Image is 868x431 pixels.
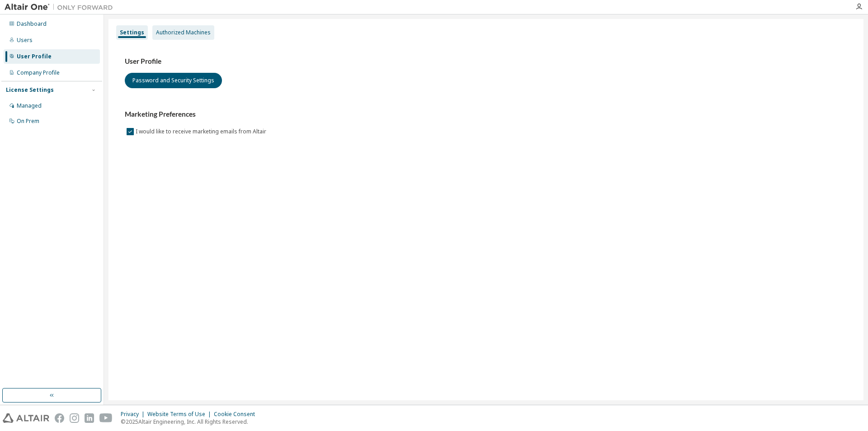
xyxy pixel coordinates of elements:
div: Authorized Machines [156,29,211,36]
div: Privacy [121,411,147,418]
div: On Prem [17,118,39,125]
div: Website Terms of Use [147,411,214,418]
button: Password and Security Settings [125,73,222,88]
img: Altair One [5,3,118,12]
div: Cookie Consent [214,411,260,418]
div: Company Profile [17,69,60,76]
img: youtube.svg [99,413,113,423]
div: Users [17,37,33,44]
label: I would like to receive marketing emails from Altair [136,126,268,137]
img: linkedin.svg [85,413,94,423]
h3: User Profile [125,57,847,66]
div: User Profile [17,53,52,60]
div: Settings [120,29,144,36]
h3: Marketing Preferences [125,110,847,119]
div: License Settings [6,86,54,94]
img: facebook.svg [55,413,64,423]
div: Dashboard [17,20,47,28]
p: © 2025 Altair Engineering, Inc. All Rights Reserved. [121,418,260,426]
img: instagram.svg [70,413,79,423]
img: altair_logo.svg [3,413,49,423]
div: Managed [17,102,42,109]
